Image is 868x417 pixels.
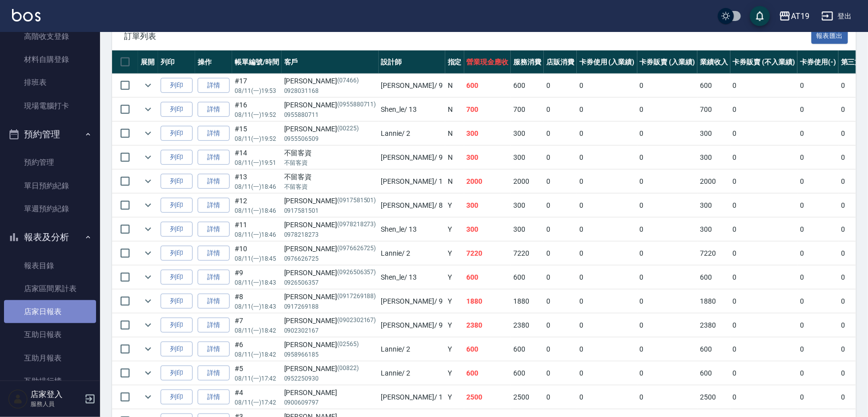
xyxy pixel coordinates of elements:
[730,290,797,313] td: 0
[730,266,797,289] td: 0
[730,122,797,145] td: 0
[730,242,797,265] td: 0
[797,266,838,289] td: 0
[195,50,232,74] th: 操作
[730,98,797,121] td: 0
[697,194,730,217] td: 300
[141,342,156,357] button: expand row
[697,122,730,145] td: 300
[797,74,838,97] td: 0
[775,6,813,26] button: AT19
[637,74,698,97] td: 0
[544,98,577,121] td: 0
[511,74,544,97] td: 600
[511,194,544,217] td: 300
[797,242,838,265] td: 0
[4,300,96,323] a: 店家日報表
[797,146,838,169] td: 0
[797,98,838,121] td: 0
[464,386,511,409] td: 2500
[577,386,637,409] td: 0
[337,220,376,230] p: (0978218273)
[544,146,577,169] td: 0
[637,386,698,409] td: 0
[464,362,511,385] td: 600
[284,268,376,278] div: [PERSON_NAME]
[511,338,544,361] td: 600
[511,290,544,313] td: 1880
[511,50,544,74] th: 服務消費
[141,366,156,381] button: expand row
[697,170,730,193] td: 2000
[797,170,838,193] td: 0
[337,292,376,302] p: (0917269188)
[198,174,230,189] a: 詳情
[161,246,193,261] button: 列印
[161,198,193,213] button: 列印
[730,194,797,217] td: 0
[730,386,797,409] td: 0
[141,294,156,309] button: expand row
[232,74,282,97] td: #17
[141,318,156,333] button: expand row
[161,318,193,333] button: 列印
[161,270,193,285] button: 列印
[4,347,96,370] a: 互助月報表
[577,170,637,193] td: 0
[284,230,376,239] p: 0978218273
[232,290,282,313] td: #8
[284,364,376,374] div: [PERSON_NAME]
[797,50,838,74] th: 卡券使用(-)
[445,50,464,74] th: 指定
[141,150,156,165] button: expand row
[637,290,698,313] td: 0
[8,389,28,409] img: Person
[464,338,511,361] td: 600
[445,194,464,217] td: Y
[284,374,376,383] p: 0952250930
[232,218,282,241] td: #11
[198,294,230,309] a: 詳情
[464,194,511,217] td: 300
[511,362,544,385] td: 600
[511,266,544,289] td: 600
[284,316,376,326] div: [PERSON_NAME]
[284,292,376,302] div: [PERSON_NAME]
[284,110,376,119] p: 0955880711
[232,362,282,385] td: #5
[811,28,848,44] button: 報表匯出
[31,390,82,400] h5: 店家登入
[284,326,376,335] p: 0902302167
[232,386,282,409] td: #4
[124,31,811,41] span: 訂單列表
[337,316,376,326] p: (0902302167)
[284,278,376,287] p: 0926506357
[544,218,577,241] td: 0
[544,362,577,385] td: 0
[577,266,637,289] td: 0
[379,146,445,169] td: [PERSON_NAME] / 9
[141,390,156,405] button: expand row
[445,290,464,313] td: Y
[235,158,279,167] p: 08/11 (一) 19:51
[337,124,359,134] p: (00225)
[161,126,193,141] button: 列印
[282,50,379,74] th: 客戶
[577,194,637,217] td: 0
[161,366,193,381] button: 列印
[730,362,797,385] td: 0
[4,224,96,250] button: 報表及分析
[141,174,156,189] button: expand row
[198,366,230,381] a: 詳情
[4,48,96,71] a: 材料自購登錄
[232,122,282,145] td: #15
[198,126,230,141] a: 詳情
[464,290,511,313] td: 1880
[284,86,376,95] p: 0928031168
[198,390,230,405] a: 詳情
[817,7,856,25] button: 登出
[141,246,156,261] button: expand row
[464,242,511,265] td: 7220
[232,98,282,121] td: #16
[544,194,577,217] td: 0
